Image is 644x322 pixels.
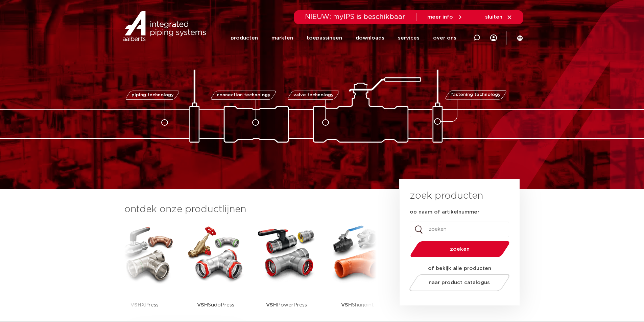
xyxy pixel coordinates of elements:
[197,302,208,307] strong: VSH
[266,302,277,307] strong: VSH
[429,280,490,285] span: naar product catalogus
[341,302,352,307] strong: VSH
[428,266,491,271] strong: of bekijk alle producten
[398,25,420,51] a: services
[433,25,456,51] a: over ons
[293,93,334,97] span: valve technology
[231,25,456,51] nav: Menu
[407,274,511,291] a: naar product catalogus
[428,247,492,252] span: zoeken
[130,302,141,307] strong: VSH
[356,25,384,51] a: downloads
[451,93,501,97] span: fastening technology
[132,93,174,97] span: piping technology
[216,93,270,97] span: connection technology
[307,25,342,51] a: toepassingen
[427,15,453,20] span: meer info
[485,15,502,20] span: sluiten
[485,14,512,20] a: sluiten
[407,241,512,258] button: zoeken
[410,222,509,237] input: zoeken
[427,14,463,20] a: meer info
[305,14,405,20] span: NIEUW: myIPS is beschikbaar
[271,25,293,51] a: markten
[410,189,483,203] h3: zoek producten
[410,209,479,216] label: op naam of artikelnummer
[231,25,258,51] a: producten
[124,203,377,216] h3: ontdek onze productlijnen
